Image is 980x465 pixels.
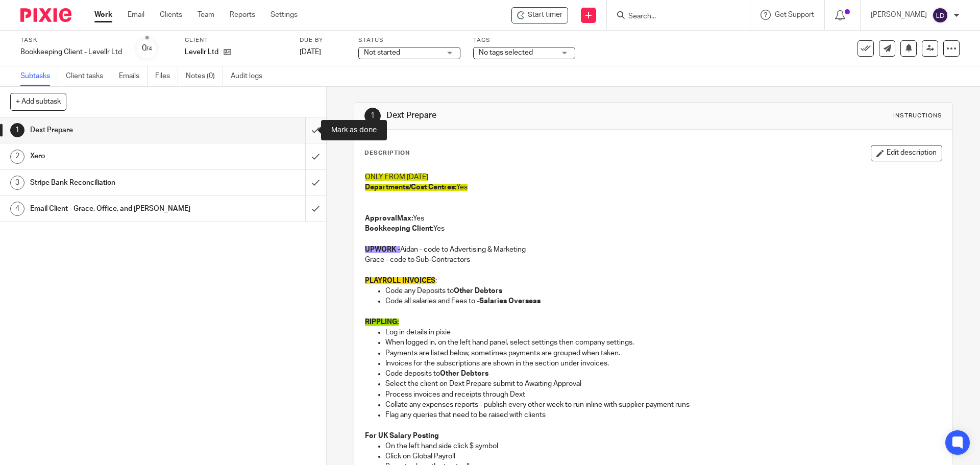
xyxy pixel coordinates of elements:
a: Work [94,10,112,20]
p: On the left hand side click $ symbol [385,441,941,451]
strong: Other Debtors [440,370,488,377]
span: RIPPLING: [365,319,399,326]
p: Click on Global Payroll [385,451,941,461]
p: Aidan - code to Advertising & Marketing [365,244,941,255]
label: Task [20,36,122,44]
input: Search [627,12,719,21]
label: Tags [473,36,575,44]
span: ONLY FROM [DATE] [365,174,428,181]
strong: Salaries Overseas [479,298,541,305]
div: 1 [364,108,381,124]
div: Instructions [893,112,942,120]
p: Levellr Ltd [185,47,218,57]
small: /4 [146,46,152,52]
h1: Email Client - Grace, Office, and [PERSON_NAME] [30,201,207,216]
p: Flag any queries that need to be raised with clients [385,410,941,420]
p: Collate any expenses reports - publish every other week to run inline with supplier payment runs [385,400,941,410]
p: Select the client on Dext Prepare submit to Awaiting Approval [385,379,941,389]
div: Levellr Ltd - Bookkeeping Client - Levellr Ltd [511,7,568,23]
p: Payments are listed below, sometimes payments are grouped when taken. [385,348,941,358]
span: Get Support [775,11,814,18]
strong: For UK Salary Posting [365,432,439,439]
p: Code all salaries and Fees to - [385,296,941,306]
strong: ApprovalMax: [365,215,413,222]
p: Invoices for the subscriptions are shown in the section under invoices. [385,358,941,369]
div: Bookkeeping Client - Levellr Ltd [20,47,122,57]
span: Start timer [528,10,562,20]
p: Code deposits to [385,369,941,379]
span: UPWORK - [365,246,400,253]
p: Yes [365,224,941,234]
a: Emails [119,66,148,86]
p: Process invoices and receipts through Dext [385,389,941,400]
h1: Dext Prepare [30,123,207,138]
p: Grace - code to Sub-Contractors [365,255,941,265]
button: Edit description [871,145,942,161]
p: Yes [365,213,941,224]
label: Client [185,36,287,44]
p: ; [365,276,941,286]
a: Reports [230,10,255,20]
a: Client tasks [66,66,111,86]
span: No tags selected [479,49,533,56]
span: Departments/Cost Centres: [365,184,456,191]
a: Email [128,10,144,20]
div: 1 [10,123,24,137]
strong: Other Debtors [454,287,502,295]
h1: Stripe Bank Reconciliation [30,175,207,190]
div: 4 [10,202,24,216]
h1: Xero [30,149,207,164]
a: Audit logs [231,66,270,86]
label: Status [358,36,460,44]
p: Description [364,149,410,157]
a: Files [155,66,178,86]
button: + Add subtask [10,93,66,110]
p: Log in details in pixie [385,327,941,337]
a: Notes (0) [186,66,223,86]
a: Subtasks [20,66,58,86]
p: When logged in, on the left hand panel, select settings then company settings. [385,337,941,348]
h1: Dext Prepare [386,110,675,121]
p: Code any Deposits to [385,286,941,296]
strong: Bookkeeping Client: [365,225,433,232]
div: 3 [10,176,24,190]
span: Not started [364,49,400,56]
img: svg%3E [932,7,948,23]
span: [DATE] [300,48,321,56]
div: 2 [10,150,24,164]
a: Team [198,10,214,20]
span: PLAYROLL INVOICES [365,277,435,284]
span: Yes [456,184,468,191]
p: [PERSON_NAME] [871,10,927,20]
a: Clients [160,10,182,20]
img: Pixie [20,8,71,22]
a: Settings [271,10,298,20]
div: 0 [142,42,152,54]
label: Due by [300,36,346,44]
